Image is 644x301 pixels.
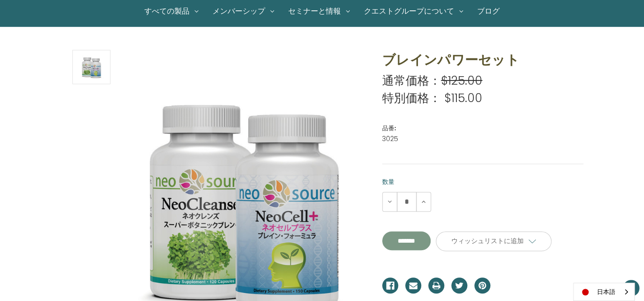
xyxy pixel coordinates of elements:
[444,90,482,106] span: $115.00
[428,277,444,293] a: プリント
[382,50,583,70] h1: ブレインパワーセット
[573,283,635,301] div: Language
[382,90,441,106] span: 特別価格：
[382,72,441,89] span: 通常価格：
[436,231,551,251] a: ウィッシュリストに追加
[382,134,583,144] dd: 3025
[80,51,103,83] img: ブレインパワーセット
[382,124,581,133] dt: 品番:
[382,177,583,187] label: 数量
[573,283,635,301] aside: Language selected: 日本語
[451,237,524,245] span: ウィッシュリストに追加
[441,72,482,89] span: $125.00
[573,283,634,301] a: 日本語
